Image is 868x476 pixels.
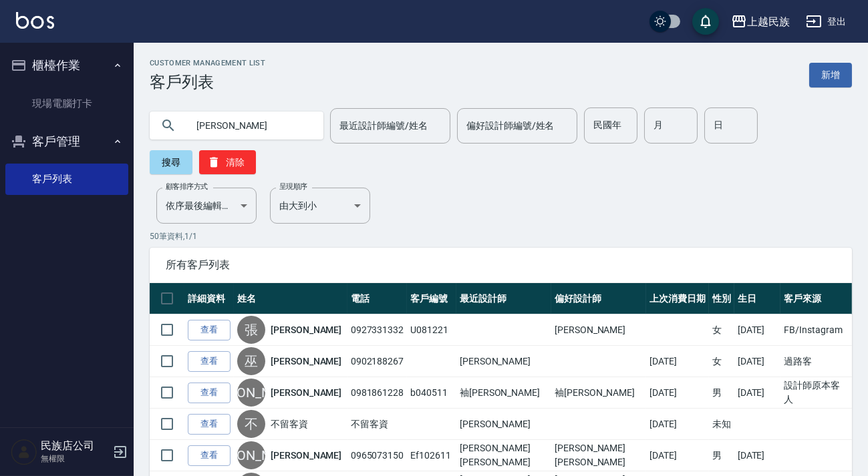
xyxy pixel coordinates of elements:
div: [PERSON_NAME] [237,379,265,407]
th: 性別 [709,283,734,314]
a: [PERSON_NAME] [271,323,341,336]
td: [PERSON_NAME][PERSON_NAME] [456,440,551,471]
td: 不留客資 [347,409,408,440]
a: 不留客資 [271,417,308,431]
label: 呈現順序 [279,182,307,192]
td: 未知 [709,409,734,440]
td: 男 [709,440,734,471]
td: [DATE] [734,314,781,346]
a: 查看 [188,320,231,340]
label: 顧客排序方式 [166,182,208,192]
button: 登出 [801,9,852,34]
td: 男 [709,377,734,409]
td: 0927331332 [347,314,408,346]
td: 女 [709,346,734,377]
th: 偏好設計師 [551,283,646,314]
div: 上越民族 [747,13,790,30]
th: 電話 [347,283,408,314]
div: 由大到小 [270,188,370,224]
th: 上次消費日期 [646,283,709,314]
div: 依序最後編輯時間 [156,188,257,224]
th: 姓名 [234,283,347,314]
input: 搜尋關鍵字 [187,107,313,144]
td: Ef102611 [407,440,456,471]
td: 0902188267 [347,346,408,377]
td: [PERSON_NAME] [456,346,551,377]
div: 張 [237,316,265,344]
button: save [692,8,719,35]
p: 50 筆資料, 1 / 1 [150,230,852,242]
button: 清除 [199,150,256,174]
th: 最近設計師 [456,283,551,314]
div: 不 [237,410,265,438]
a: 現場電腦打卡 [5,88,128,119]
td: [DATE] [734,440,781,471]
a: 查看 [188,445,231,466]
th: 客戶來源 [780,283,852,314]
h3: 客戶列表 [150,73,265,91]
th: 客戶編號 [407,283,456,314]
img: Logo [16,12,54,29]
td: [PERSON_NAME][PERSON_NAME] [551,440,646,471]
th: 詳細資料 [184,283,234,314]
img: Person [11,439,37,465]
a: 查看 [188,414,231,435]
td: 0981861228 [347,377,408,409]
div: 巫 [237,347,265,375]
td: FB/Instagram [780,314,852,346]
button: 櫃檯作業 [5,48,128,83]
div: [PERSON_NAME] [237,441,265,469]
td: [PERSON_NAME] [456,409,551,440]
td: [DATE] [646,440,709,471]
td: 女 [709,314,734,346]
button: 上越民族 [726,8,795,35]
h5: 民族店公司 [41,439,109,453]
p: 無權限 [41,453,109,465]
a: [PERSON_NAME] [271,354,341,368]
td: [PERSON_NAME] [551,314,646,346]
button: 客戶管理 [5,124,128,159]
a: 查看 [188,383,231,403]
a: [PERSON_NAME] [271,449,341,462]
a: [PERSON_NAME] [271,386,341,399]
td: 0965073150 [347,440,408,471]
button: 搜尋 [150,150,192,174]
a: 新增 [809,63,852,87]
a: 客戶列表 [5,164,128,194]
span: 所有客戶列表 [166,258,836,272]
td: b040511 [407,377,456,409]
td: 袖[PERSON_NAME] [551,377,646,409]
td: U081221 [407,314,456,346]
td: [DATE] [734,377,781,409]
h2: Customer Management List [150,59,265,67]
td: [DATE] [646,346,709,377]
a: 查看 [188,351,231,372]
td: [DATE] [646,377,709,409]
td: [DATE] [646,409,709,440]
td: 過路客 [780,346,852,377]
td: 設計師原本客人 [780,377,852,409]
td: [DATE] [734,346,781,377]
td: 袖[PERSON_NAME] [456,377,551,409]
th: 生日 [734,283,781,314]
